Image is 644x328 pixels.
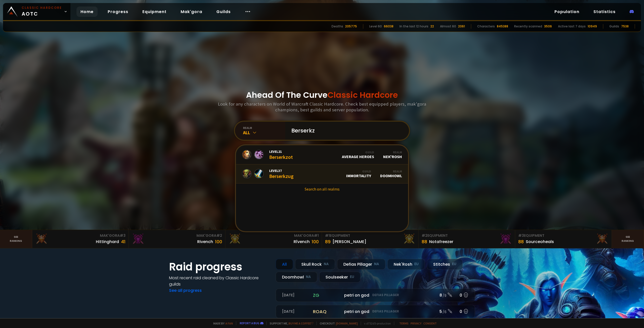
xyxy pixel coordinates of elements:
small: EU [350,274,354,279]
a: Progress [104,7,132,17]
h3: Look for any characters on World of Warcraft Classic Hardcore. Check best equipped players, mak'g... [216,101,428,113]
div: 7538 [621,24,629,29]
a: Classic HardcoreAOTC [3,3,70,20]
small: NA [374,262,379,267]
div: Realm [383,150,402,154]
a: Equipment [138,7,171,17]
div: Deaths [332,24,343,29]
a: #3Equipment88Sourceoheals [515,230,612,248]
div: Recently scanned [514,24,542,29]
a: Level21BerserkzotGuildAverage HeroesRealmNek'Rosh [236,145,408,164]
a: Consent [423,321,437,325]
div: Immortality [346,169,371,178]
div: 845388 [497,24,508,29]
a: Seeranking [612,230,644,248]
div: 88 [422,238,427,245]
span: # 1 [314,233,319,238]
span: v. d752d5 - production [361,321,391,325]
div: Active last 7 days [558,24,586,29]
div: Guild [342,150,374,154]
span: Classic Hardcore [328,89,398,101]
div: Notafreezer [429,239,453,245]
span: Checkout [316,321,358,325]
h1: Ahead Of The Curve [246,89,398,101]
div: 22 [430,24,434,29]
span: # 3 [120,233,126,238]
h1: Raid progress [169,259,270,275]
span: Level 37 [269,168,294,173]
div: Average Heroes [342,150,374,159]
div: Mak'Gora [228,233,319,238]
small: NA [306,274,311,279]
small: Classic Hardcore [22,6,62,10]
div: 66038 [384,24,393,29]
div: Mak'Gora [35,233,126,238]
h4: Most recent raid cleaned by Classic Hardcore guilds [169,275,270,287]
a: Mak'Gora#1Rîvench100 [225,230,322,248]
div: Equipment [325,233,415,238]
a: [DOMAIN_NAME] [336,321,358,325]
a: Population [550,7,583,17]
div: Level 60 [369,24,382,29]
div: All [276,259,293,270]
a: Guilds [212,7,235,17]
div: Hittinghard [96,239,119,245]
div: Doomhowl [380,169,402,178]
div: Rîvench [294,239,310,245]
div: 100 [215,238,222,245]
div: 2061 [458,24,465,29]
div: Guilds [609,24,619,29]
div: Soulseeker [319,272,360,283]
a: Mak'gora [177,7,206,17]
div: Berserkzot [269,149,293,160]
div: Nek'Rosh [387,259,425,270]
div: 100 [312,238,319,245]
div: Sourceoheals [526,239,554,245]
a: [DATE]roaqpetri on godDefias Pillager5 /60 [276,305,475,318]
a: Mak'Gora#3Hittinghard41 [32,230,129,248]
div: 88 [518,238,524,245]
div: Berserkzug [269,168,294,179]
div: Mak'Gora [132,233,222,238]
div: Almost 60 [440,24,456,29]
div: Defias Pillager [337,259,385,270]
span: Made by [210,321,233,325]
div: Equipment [518,233,609,238]
span: # 2 [216,233,222,238]
small: EU [452,262,456,267]
a: Mak'Gora#2Rivench100 [129,230,225,248]
div: 205775 [345,24,357,29]
span: # 2 [422,233,427,238]
div: 89 [325,238,331,245]
input: Search a character... [288,122,403,140]
div: realm [243,126,285,130]
div: 3506 [544,24,552,29]
div: Stitches [427,259,463,270]
a: Terms [399,321,409,325]
a: Level37BerserkzugGuildImmortalityRealmDoomhowl [236,164,408,183]
a: Statistics [589,7,620,17]
a: Report a bug [240,321,259,325]
div: All [243,130,285,135]
a: #1Equipment89[PERSON_NAME] [322,230,419,248]
div: Nek'Rosh [383,150,402,159]
div: Rivench [197,239,213,245]
div: In the last 12 hours [399,24,428,29]
a: a fan [225,321,233,325]
div: Realm [380,169,402,173]
a: Search on all realms [236,183,408,195]
small: EU [414,262,419,267]
div: Skull Rock [295,259,335,270]
div: Equipment [422,233,512,238]
div: 41 [121,238,126,245]
div: Guild [346,169,371,173]
div: [PERSON_NAME] [333,239,366,245]
a: [DATE]zgpetri on godDefias Pillager8 /90 [276,289,475,302]
div: Characters [477,24,495,29]
a: Home [76,7,98,17]
a: Privacy [411,321,421,325]
span: # 3 [518,233,524,238]
a: Buy me a coffee [289,321,313,325]
span: Support me, [266,321,313,325]
span: AOTC [22,6,62,18]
